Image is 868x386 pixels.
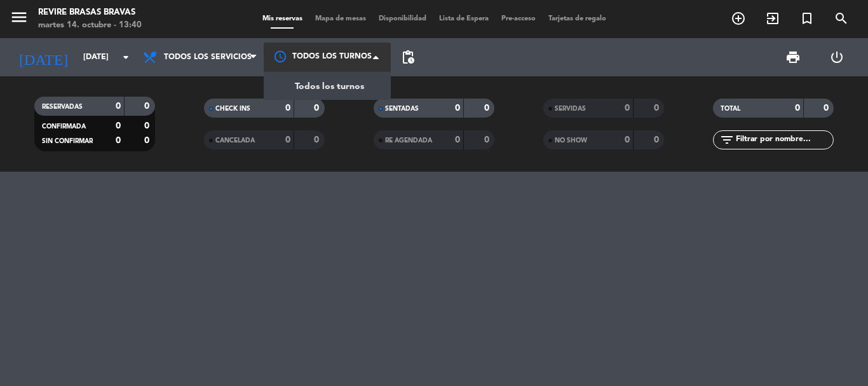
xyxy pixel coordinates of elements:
[785,50,801,65] span: print
[285,135,290,144] strong: 0
[309,15,372,22] span: Mapa de mesas
[215,137,255,144] span: CANCELADA
[834,11,849,26] i: search
[372,15,433,22] span: Disponibilidad
[385,106,419,112] span: SENTADAS
[256,15,309,22] span: Mis reservas
[555,137,587,144] span: NO SHOW
[215,106,250,112] span: CHECK INS
[10,43,77,71] i: [DATE]
[824,104,831,113] strong: 0
[455,135,460,144] strong: 0
[38,6,142,19] div: Revire Brasas Bravas
[144,121,152,130] strong: 0
[118,50,133,65] i: arrow_drop_down
[314,135,322,144] strong: 0
[765,11,780,26] i: exit_to_app
[314,104,322,113] strong: 0
[116,136,121,145] strong: 0
[721,106,740,112] span: TOTAL
[285,104,290,113] strong: 0
[484,135,492,144] strong: 0
[42,104,83,110] span: RESERVADAS
[144,102,152,111] strong: 0
[654,104,661,113] strong: 0
[144,136,152,145] strong: 0
[10,8,29,31] button: menu
[455,104,460,113] strong: 0
[116,121,121,130] strong: 0
[829,50,844,65] i: power_settings_new
[295,79,364,94] span: Todos los turnos
[719,132,735,148] i: filter_list
[625,135,630,144] strong: 0
[10,8,29,27] i: menu
[116,102,121,111] strong: 0
[654,135,661,144] strong: 0
[433,15,495,22] span: Lista de Espera
[484,104,492,113] strong: 0
[42,123,86,130] span: CONFIRMADA
[164,53,252,62] span: Todos los servicios
[735,133,833,147] input: Filtrar por nombre...
[795,104,800,113] strong: 0
[799,11,815,26] i: turned_in_not
[38,19,142,32] div: martes 14. octubre - 13:40
[400,50,416,65] span: pending_actions
[42,138,93,144] span: SIN CONFIRMAR
[815,38,858,76] div: LOG OUT
[731,11,746,26] i: add_circle_outline
[385,137,432,144] span: RE AGENDADA
[495,15,542,22] span: Pre-acceso
[542,15,613,22] span: Tarjetas de regalo
[625,104,630,113] strong: 0
[555,106,586,112] span: SERVIDAS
